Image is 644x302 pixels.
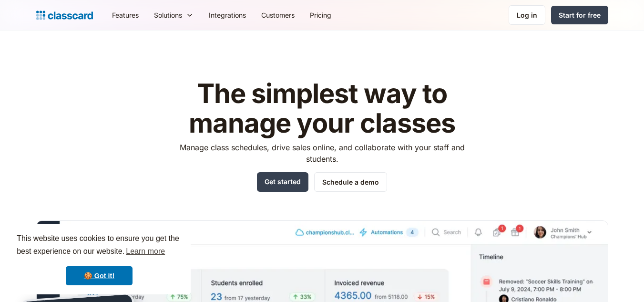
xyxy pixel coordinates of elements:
span: This website uses cookies to ensure you get the best experience on our website. [17,233,182,259]
div: Log in [517,10,537,20]
a: Get started [257,172,308,192]
a: Log in [509,5,545,25]
div: Solutions [154,10,182,20]
h1: The simplest way to manage your classes [171,79,473,138]
a: Schedule a demo [314,172,387,192]
a: Logo [36,9,93,22]
a: dismiss cookie message [66,266,133,285]
div: Start for free [559,10,601,20]
a: Features [104,4,146,26]
div: cookieconsent [8,224,191,294]
p: Manage class schedules, drive sales online, and collaborate with your staff and students. [171,142,473,165]
a: Pricing [302,4,339,26]
a: Start for free [551,6,608,24]
a: Customers [254,4,302,26]
div: Solutions [146,4,201,26]
a: learn more about cookies [124,244,166,259]
a: Integrations [201,4,254,26]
